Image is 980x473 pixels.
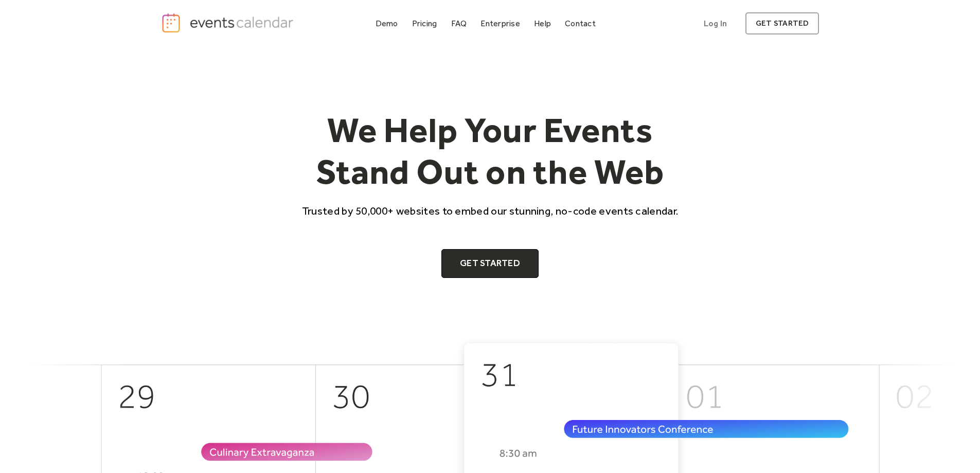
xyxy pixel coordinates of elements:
[447,16,471,30] a: FAQ
[565,21,596,26] div: Contact
[371,16,402,30] a: Demo
[441,249,539,278] a: Get Started
[451,21,467,26] div: FAQ
[530,16,555,30] a: Help
[480,21,520,26] div: Enterprise
[376,21,398,26] div: Demo
[293,203,688,218] p: Trusted by 50,000+ websites to embed our stunning, no-code events calendar.
[293,109,688,193] h1: We Help Your Events Stand Out on the Web
[534,21,551,26] div: Help
[745,12,819,34] a: get started
[476,16,524,30] a: Enterprise
[408,16,441,30] a: Pricing
[693,12,737,34] a: Log In
[412,21,437,26] div: Pricing
[561,16,600,30] a: Contact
